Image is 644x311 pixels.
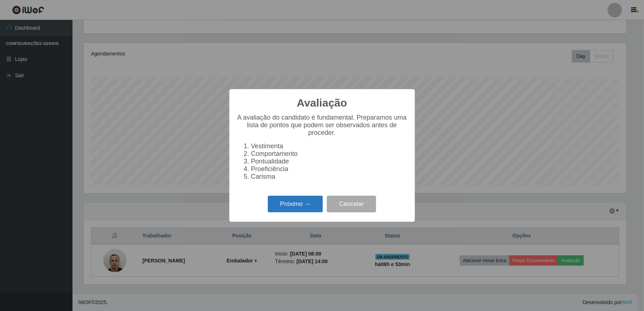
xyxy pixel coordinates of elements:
h2: Avaliação [297,96,347,109]
li: Carisma [251,173,408,181]
li: Vestimenta [251,142,408,150]
li: Proeficiência [251,165,408,173]
button: Cancelar [327,196,376,213]
p: A avaliação do candidato é fundamental. Preparamos uma lista de pontos que podem ser observados a... [237,114,408,137]
li: Pontualidade [251,158,408,165]
li: Comportamento [251,150,408,158]
button: Próximo → [268,196,323,213]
